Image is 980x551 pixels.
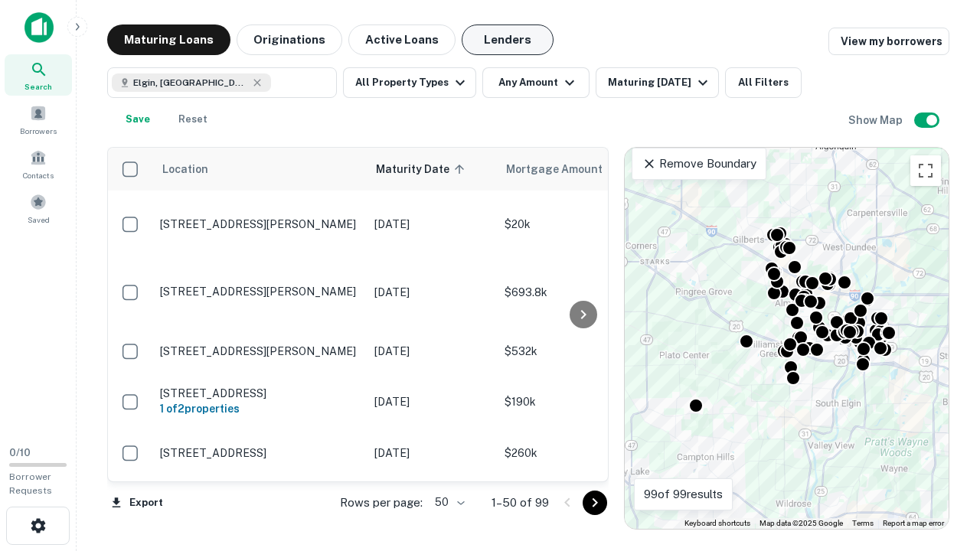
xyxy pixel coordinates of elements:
p: Rows per page: [340,494,423,512]
button: Originations [237,24,342,55]
button: All Property Types [343,67,476,98]
p: 1–50 of 99 [492,494,549,512]
span: Saved [28,214,50,226]
th: Location [152,148,367,191]
button: Toggle fullscreen view [910,155,941,186]
span: Elgin, [GEOGRAPHIC_DATA], [GEOGRAPHIC_DATA] [133,76,248,90]
button: Active Loans [348,24,456,55]
button: Go to next page [583,491,607,515]
p: $260k [505,445,658,461]
p: [DATE] [374,445,489,461]
p: [DATE] [374,216,489,233]
p: [STREET_ADDRESS][PERSON_NAME] [160,344,359,358]
button: Lenders [462,24,554,55]
p: 99 of 99 results [644,485,723,504]
div: 50 [429,491,467,514]
span: Search [24,80,52,93]
a: Terms (opens in new tab) [852,519,874,527]
img: Google [629,509,679,529]
th: Mortgage Amount [497,148,665,191]
span: Mortgage Amount [506,160,622,178]
a: Search [5,54,72,96]
img: capitalize-icon.png [24,12,54,43]
p: [DATE] [374,284,489,301]
a: Contacts [5,143,72,184]
button: Keyboard shortcuts [684,518,750,529]
p: [STREET_ADDRESS][PERSON_NAME] [160,217,359,231]
p: Remove Boundary [642,155,756,173]
div: Maturing [DATE] [608,73,712,92]
span: Maturity Date [376,160,469,178]
span: Contacts [23,169,54,181]
iframe: Chat Widget [903,429,980,502]
span: Borrowers [20,125,57,137]
a: View my borrowers [828,28,949,55]
a: Saved [5,187,72,229]
p: [DATE] [374,343,489,360]
p: [STREET_ADDRESS] [160,386,359,400]
button: Save your search to get updates of matches that match your search criteria. [113,104,162,135]
p: [STREET_ADDRESS] [160,446,359,460]
div: 0 0 [625,148,949,529]
button: Maturing [DATE] [596,67,719,98]
a: Open this area in Google Maps (opens a new window) [629,509,679,529]
h6: Show Map [848,112,905,129]
p: [DATE] [374,393,489,410]
span: Borrower Requests [9,471,52,496]
a: Report a map error [883,519,944,527]
span: Location [162,160,208,178]
p: $20k [505,216,658,233]
button: Export [107,491,167,514]
p: $693.8k [505,284,658,301]
button: Any Amount [482,67,590,98]
p: $190k [505,393,658,410]
th: Maturity Date [367,148,497,191]
button: Maturing Loans [107,24,230,55]
span: 0 / 10 [9,447,31,458]
p: $532k [505,343,658,360]
button: All Filters [725,67,802,98]
a: Borrowers [5,99,72,140]
h6: 1 of 2 properties [160,400,359,417]
span: Map data ©2025 Google [759,519,843,527]
button: Reset [168,104,217,135]
p: [STREET_ADDRESS][PERSON_NAME] [160,285,359,298]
